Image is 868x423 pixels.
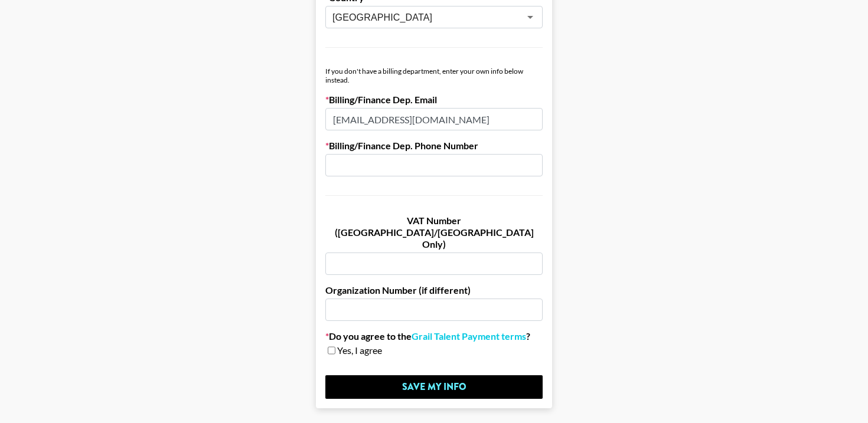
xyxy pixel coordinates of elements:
[325,284,543,296] label: Organization Number (if different)
[325,67,543,84] div: If you don't have a billing department, enter your own info below instead.
[325,375,543,399] input: Save My Info
[522,9,539,25] button: Open
[337,345,382,356] span: Yes, I agree
[325,140,543,152] label: Billing/Finance Dep. Phone Number
[325,94,543,106] label: Billing/Finance Dep. Email
[412,330,526,342] a: Grail Talent Payment terms
[325,215,543,250] label: VAT Number ([GEOGRAPHIC_DATA]/[GEOGRAPHIC_DATA] Only)
[325,330,543,342] label: Do you agree to the ?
